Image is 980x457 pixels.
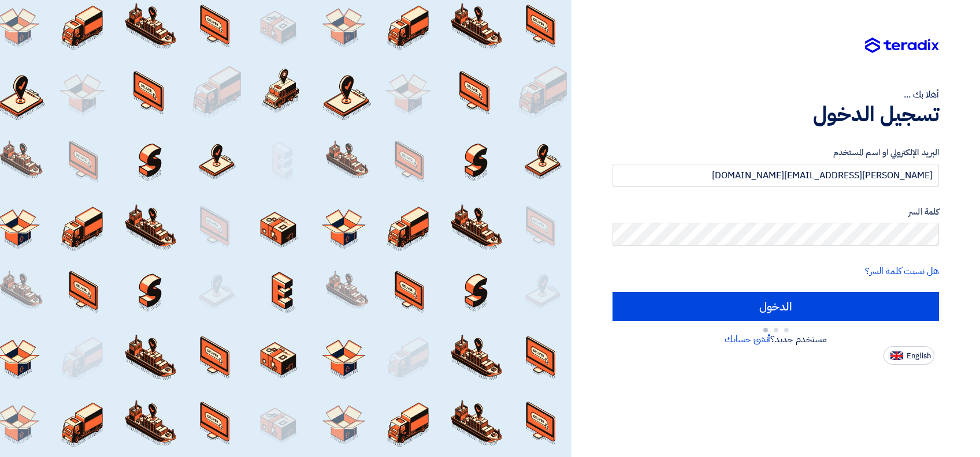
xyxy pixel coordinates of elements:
[890,351,903,360] img: en-US.png
[612,332,939,346] div: مستخدم جديد؟
[865,264,939,278] a: هل نسيت كلمة السر؟
[612,205,939,219] label: كلمة السر
[884,346,934,365] button: English
[907,352,931,360] span: English
[612,164,939,187] input: أدخل بريد العمل الإلكتروني او اسم المستخدم الخاص بك ...
[612,146,939,159] label: البريد الإلكتروني او اسم المستخدم
[612,102,939,127] h1: تسجيل الدخول
[612,88,939,102] div: أهلا بك ...
[865,38,939,54] img: Teradix logo
[725,332,770,346] a: أنشئ حسابك
[612,292,939,321] input: الدخول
